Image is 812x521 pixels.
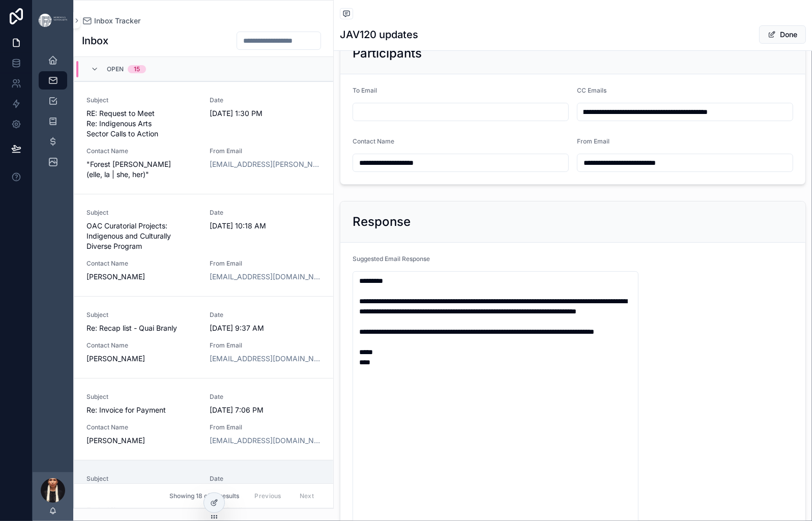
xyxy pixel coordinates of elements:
[353,255,430,263] span: Suggested Email Response
[82,16,140,26] a: Inbox Tracker
[353,86,377,94] span: To Email
[353,214,411,230] h2: Response
[94,16,140,26] span: Inbox Tracker
[82,34,108,48] h1: Inbox
[33,41,73,190] div: scrollable content
[86,436,198,446] span: [PERSON_NAME]
[210,423,322,431] span: From Email
[74,296,333,378] a: SubjectRe: Recap list - Quai BranlyDate[DATE] 9:37 AMContact Name[PERSON_NAME]From Email[EMAIL_AD...
[210,393,322,401] span: Date
[210,436,322,446] a: [EMAIL_ADDRESS][DOMAIN_NAME]
[210,475,322,483] span: Date
[86,159,198,180] span: "Forest [PERSON_NAME] (elle, la | she, her)"
[210,323,322,333] span: [DATE] 9:37 AM
[74,81,333,194] a: SubjectRE: Request to Meet Re: Indigenous Arts Sector Calls to ActionDate[DATE] 1:30 PMContact Na...
[86,341,198,350] span: Contact Name
[353,137,394,145] span: Contact Name
[210,147,322,155] span: From Email
[86,323,198,333] span: Re: Recap list - Quai Branly
[210,272,322,282] a: [EMAIL_ADDRESS][DOMAIN_NAME]
[577,86,606,94] span: CC Emails
[759,25,806,44] button: Done
[86,147,198,155] span: Contact Name
[86,108,198,139] span: RE: Request to Meet Re: Indigenous Arts Sector Calls to Action
[86,311,198,319] span: Subject
[86,272,198,282] span: [PERSON_NAME]
[86,209,198,217] span: Subject
[107,65,124,73] span: Open
[169,492,239,500] span: Showing 18 of 18 results
[210,259,322,268] span: From Email
[86,354,198,364] span: [PERSON_NAME]
[210,108,322,119] span: [DATE] 1:30 PM
[86,96,198,104] span: Subject
[39,14,67,26] img: App logo
[86,393,198,401] span: Subject
[210,159,322,169] a: [EMAIL_ADDRESS][PERSON_NAME][DOMAIN_NAME]
[353,45,422,62] h2: Participants
[210,405,322,415] span: [DATE] 7:06 PM
[86,405,198,415] span: Re: Invoice for Payment
[134,65,140,73] div: 15
[210,354,322,364] a: [EMAIL_ADDRESS][DOMAIN_NAME]
[210,341,322,350] span: From Email
[86,221,198,251] span: OAC Curatorial Projects: Indigenous and Culturally Diverse Program
[577,137,610,145] span: From Email
[340,27,418,42] h1: JAV120 updates
[74,194,333,296] a: SubjectOAC Curatorial Projects: Indigenous and Culturally Diverse ProgramDate[DATE] 10:18 AMConta...
[86,475,198,483] span: Subject
[210,221,322,231] span: [DATE] 10:18 AM
[210,311,322,319] span: Date
[86,259,198,268] span: Contact Name
[210,209,322,217] span: Date
[74,378,333,460] a: SubjectRe: Invoice for PaymentDate[DATE] 7:06 PMContact Name[PERSON_NAME]From Email[EMAIL_ADDRESS...
[210,96,322,104] span: Date
[86,423,198,431] span: Contact Name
